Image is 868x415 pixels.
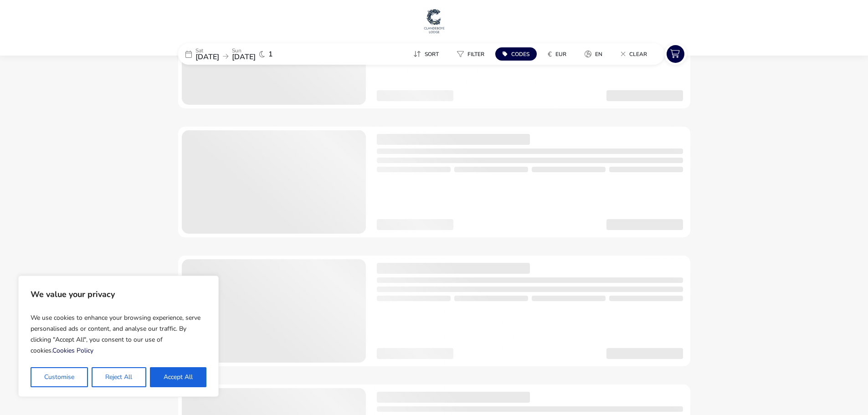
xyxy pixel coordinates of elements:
[511,51,529,58] span: Codes
[450,47,495,61] naf-pibe-menu-bar-item: Filter
[232,52,256,62] span: [DATE]
[613,47,658,61] naf-pibe-menu-bar-item: Clear
[195,48,219,53] p: Sat
[150,367,206,387] button: Accept All
[425,51,439,58] span: Sort
[232,48,256,53] p: Sun
[495,47,540,61] naf-pibe-menu-bar-item: Codes
[406,47,446,61] button: Sort
[495,47,537,61] button: Codes
[577,47,610,61] button: en
[18,276,219,397] div: We value your privacy
[92,367,146,387] button: Reject All
[577,47,613,61] naf-pibe-menu-bar-item: en
[613,47,654,61] button: Clear
[52,346,93,355] a: Cookies Policy
[31,285,206,303] p: We value your privacy
[268,51,273,58] span: 1
[629,51,647,58] span: Clear
[178,43,315,65] div: Sat[DATE]Sun[DATE]1
[31,309,206,360] p: We use cookies to enhance your browsing experience, serve personalised ads or content, and analys...
[555,51,566,58] span: EUR
[31,367,88,387] button: Customise
[540,47,574,61] button: €EUR
[195,52,219,62] span: [DATE]
[450,47,492,61] button: Filter
[540,47,577,61] naf-pibe-menu-bar-item: €EUR
[595,51,602,58] span: en
[548,50,552,59] i: €
[467,51,484,58] span: Filter
[406,47,450,61] naf-pibe-menu-bar-item: Sort
[423,7,446,35] img: Main Website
